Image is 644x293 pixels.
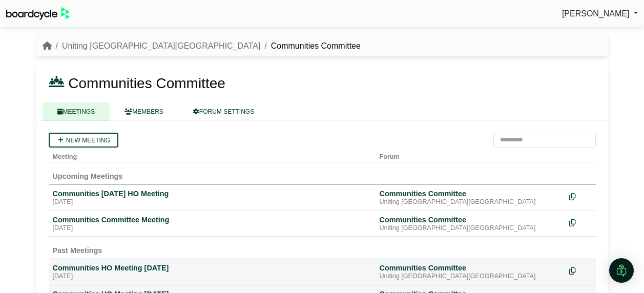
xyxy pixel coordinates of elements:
[53,263,371,273] div: Communities HO Meeting [DATE]
[380,224,561,233] div: Uniting [GEOGRAPHIC_DATA][GEOGRAPHIC_DATA]
[53,172,123,180] span: Upcoming Meetings
[110,102,178,120] a: MEMBERS
[53,273,371,281] div: [DATE]
[53,246,102,255] span: Past Meetings
[569,215,592,229] div: Make a copy
[562,7,638,20] a: [PERSON_NAME]
[609,258,634,283] div: Open Intercom Messenger
[49,148,376,162] th: Meeting
[380,263,561,281] a: Communities Committee Uniting [GEOGRAPHIC_DATA][GEOGRAPHIC_DATA]
[260,39,361,53] li: Communities Committee
[68,75,225,91] span: Communities Committee
[53,215,371,224] div: Communities Committee Meeting
[53,198,371,206] div: [DATE]
[380,273,561,281] div: Uniting [GEOGRAPHIC_DATA][GEOGRAPHIC_DATA]
[53,189,371,198] div: Communities [DATE] HO Meeting
[380,215,561,233] a: Communities Committee Uniting [GEOGRAPHIC_DATA][GEOGRAPHIC_DATA]
[178,102,269,120] a: FORUM SETTINGS
[380,189,561,198] div: Communities Committee
[62,41,260,50] a: Uniting [GEOGRAPHIC_DATA][GEOGRAPHIC_DATA]
[376,148,565,162] th: Forum
[43,102,110,120] a: MEETINGS
[6,7,70,20] img: BoardcycleBlackGreen-aaafeed430059cb809a45853b8cf6d952af9d84e6e89e1f1685b34bfd5cb7d64.svg
[49,133,118,148] a: New meeting
[53,215,371,233] a: Communities Committee Meeting [DATE]
[380,263,561,273] div: Communities Committee
[380,215,561,224] div: Communities Committee
[53,189,371,206] a: Communities [DATE] HO Meeting [DATE]
[380,189,561,206] a: Communities Committee Uniting [GEOGRAPHIC_DATA][GEOGRAPHIC_DATA]
[43,39,361,53] nav: breadcrumb
[569,263,592,277] div: Make a copy
[53,224,371,233] div: [DATE]
[569,189,592,203] div: Make a copy
[380,198,561,206] div: Uniting [GEOGRAPHIC_DATA][GEOGRAPHIC_DATA]
[53,263,371,281] a: Communities HO Meeting [DATE] [DATE]
[562,9,630,18] span: [PERSON_NAME]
